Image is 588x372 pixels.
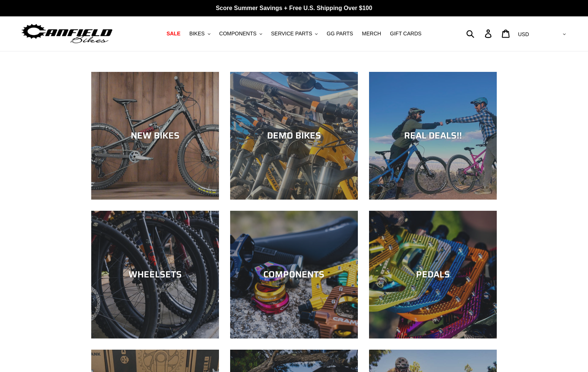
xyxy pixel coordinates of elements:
[327,31,353,37] span: GG PARTS
[20,22,114,45] img: Canfield Bikes
[362,31,381,37] span: MERCH
[163,29,184,39] a: SALE
[470,25,489,42] input: Search
[185,29,214,39] button: BIKES
[91,211,219,338] a: WHEELSETS
[219,31,257,37] span: COMPONENTS
[91,269,219,280] div: WHEELSETS
[230,211,358,338] a: COMPONENTS
[386,29,425,39] a: GIFT CARDS
[358,29,385,39] a: MERCH
[369,211,497,338] a: PEDALS
[369,269,497,280] div: PEDALS
[91,72,219,200] a: NEW BIKES
[267,29,321,39] button: SERVICE PARTS
[189,31,204,37] span: BIKES
[230,72,358,200] a: DEMO BIKES
[91,130,219,141] div: NEW BIKES
[323,29,357,39] a: GG PARTS
[271,31,312,37] span: SERVICE PARTS
[230,130,358,141] div: DEMO BIKES
[230,269,358,280] div: COMPONENTS
[390,31,422,37] span: GIFT CARDS
[369,130,497,141] div: REAL DEALS!!
[216,29,266,39] button: COMPONENTS
[166,31,180,37] span: SALE
[369,72,497,200] a: REAL DEALS!!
